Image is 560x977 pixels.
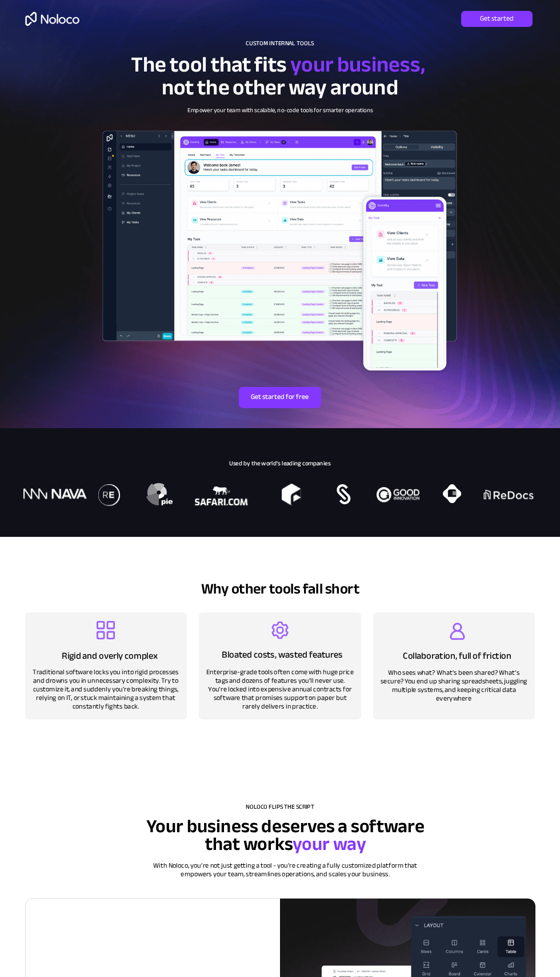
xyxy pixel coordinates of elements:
span: Why other tools fall short [201,575,359,602]
span: NOLOCO FLIPS THE SCRIPT [246,801,314,813]
span: CUSTOM INTERNAL TOOLS [246,37,314,49]
span: Rigid and overly complex [62,647,158,664]
span: Get started for free [239,393,321,402]
span: Bloated costs, wasted features [222,646,343,664]
span: Get started [461,15,533,23]
span: Empower your team with scalable, no-code tools for smarter operations [187,104,373,116]
span: way [333,826,366,861]
span: Your business deserves a software that works [146,809,425,861]
span: Traditional software locks you into rigid processes and drowns you in unnecessary complexity. Try... [33,666,178,713]
span: Used by the world's leading companies [229,458,331,469]
span: not the other way around [162,67,398,108]
span: your business, [290,45,425,85]
a: Get started [461,11,533,26]
span: y [293,826,302,861]
span: Collaboration, full of friction [403,647,511,664]
span: The tool that fits [131,45,287,85]
a: Get started for free [239,387,321,408]
span: Who sees what? What’s been shared? What’s secure? You end up sharing spreadsheets, juggling multi... [381,666,527,705]
span: our [302,826,330,861]
span: Enterprise-grade tools often come with huge price tags and dozens of features you’ll never use. Y... [206,666,354,713]
span: With Noloco, you’re not just getting a tool - you’re creating a fully customized platform that em... [153,859,417,880]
